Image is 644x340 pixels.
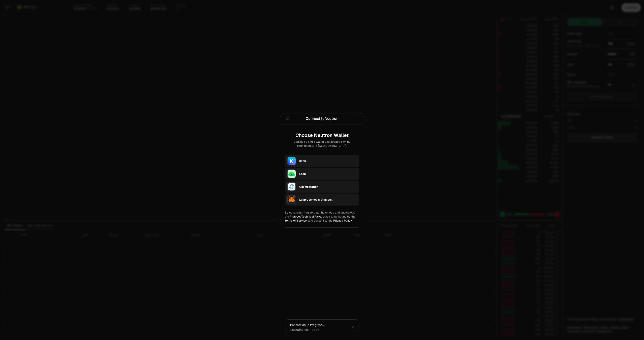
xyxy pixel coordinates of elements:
[287,156,296,165] img: Keplr
[285,155,359,167] button: KeplrKeplr
[287,169,296,178] img: Leap
[288,140,356,148] div: Continue using a wallet you already own by connecting it to [GEOGRAPHIC_DATA].
[285,116,289,121] button: Close
[285,219,307,222] a: Terms of Service,
[299,197,357,201] div: Leap Cosmos MetaMask
[287,195,296,204] img: Leap Cosmos MetaMask
[285,210,359,222] div: By continuing, I agree that I have read and understood the agree to be bound by the and consent t...
[287,182,296,191] img: Cosmostation
[299,159,357,163] div: Keplr
[288,132,356,138] div: Choose Neutron Wallet
[285,181,359,193] button: CosmostationCosmostation
[285,168,359,180] button: LeapLeap
[290,215,322,218] a: Protocol Technical Risks,
[333,219,352,222] a: Privacy Policy.
[285,193,359,205] button: Leap Cosmos MetaMaskLeap Cosmos MetaMask
[299,172,357,176] div: Leap
[299,185,357,189] div: Cosmostation
[306,116,339,121] div: Connect to Neutron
